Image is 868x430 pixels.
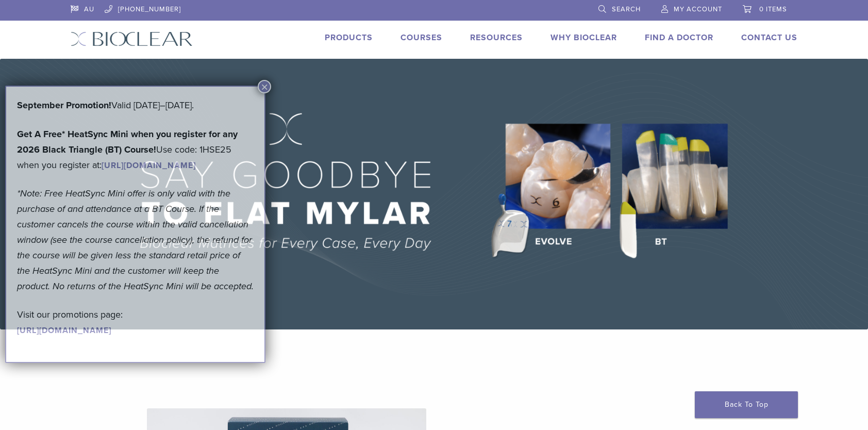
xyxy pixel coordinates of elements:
[71,31,193,46] img: Bioclear
[645,32,713,43] a: Find A Doctor
[695,391,798,418] a: Back To Top
[674,5,722,13] span: My Account
[17,325,111,336] a: [URL][DOMAIN_NAME]
[550,32,617,43] a: Why Bioclear
[17,188,254,292] em: *Note: Free HeatSync Mini offer is only valid with the purchase of and attendance at a BT Course....
[400,32,442,43] a: Courses
[17,100,111,111] b: September Promotion!
[612,5,641,13] span: Search
[325,32,373,43] a: Products
[17,97,254,113] p: Valid [DATE]–[DATE].
[17,126,254,173] p: Use code: 1HSE25 when you register at:
[17,307,254,338] p: Visit our promotions page:
[258,80,271,93] button: Close
[102,160,196,171] a: [URL][DOMAIN_NAME]
[741,32,797,43] a: Contact Us
[17,128,238,155] strong: Get A Free* HeatSync Mini when you register for any 2026 Black Triangle (BT) Course!
[759,5,787,13] span: 0 items
[470,32,523,43] a: Resources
